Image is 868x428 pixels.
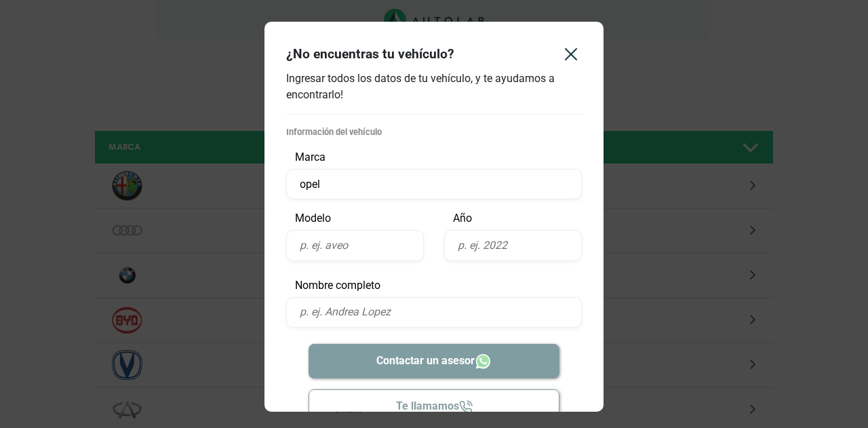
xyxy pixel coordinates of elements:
[309,344,560,378] button: Contactar un asesor
[549,33,593,76] button: Close
[286,149,582,166] p: Marca
[286,230,424,260] input: p. ej. aveo
[444,230,582,260] input: p. ej. 2022
[286,210,424,227] p: Modelo
[444,210,582,227] p: Año
[286,277,582,294] p: Nombre completo
[286,125,582,138] p: Información del vehículo
[309,389,560,423] button: Te llamamos
[286,169,582,199] input: ¿Que vehículo tienes?
[286,71,582,103] p: Ingresar todos los datos de tu vehículo, y te ayudamos a encontrarlo!
[475,353,492,370] img: Whatsapp icon
[286,297,582,328] input: p. ej. Andrea Lopez
[286,46,454,62] h4: ¿No encuentras tu vehículo?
